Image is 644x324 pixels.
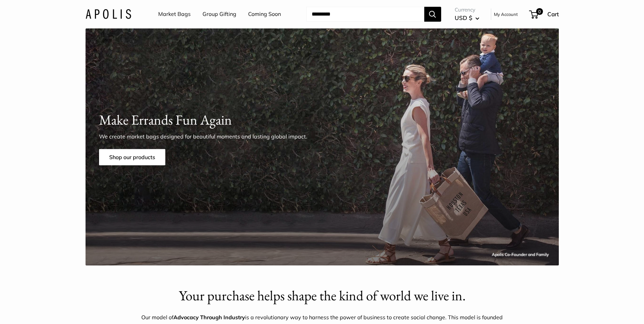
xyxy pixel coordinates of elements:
[173,314,245,321] strong: Advocacy Through Industry
[530,9,559,20] a: 0 Cart
[455,5,479,15] span: Currency
[424,7,441,22] button: Search
[536,8,543,15] span: 0
[494,10,518,18] a: My Account
[86,9,131,19] img: Apolis
[202,9,236,19] a: Group Gifting
[248,9,281,19] a: Coming Soon
[547,10,559,18] span: Cart
[158,9,191,19] a: Market Bags
[141,286,503,306] h2: Your purchase helps shape the kind of world we live in.
[455,13,479,23] button: USD $
[306,7,424,22] input: Search...
[455,14,472,21] span: USD $
[492,251,549,258] div: Apolis Co-Founder and Family
[99,149,165,165] a: Shop our products
[99,132,319,141] p: We create market bags designed for beautiful moments and lasting global impact.
[99,110,545,130] h1: Make Errands Fun Again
